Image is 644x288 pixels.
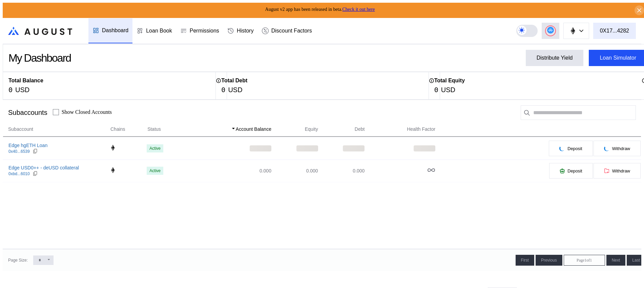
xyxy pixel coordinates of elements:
a: History [223,18,258,43]
div: USD [441,86,455,94]
div: Page Size: [8,258,28,263]
div: Active [149,146,161,151]
span: Deposit [567,168,582,173]
td: 0.000 [272,160,318,182]
div: Edge hgETH Loan [8,142,47,148]
img: chain logo [569,27,577,35]
div: 0 [434,86,438,94]
button: Distribute Yield [526,50,584,66]
div: 0x40...6539 [8,149,30,154]
div: Discount Factors [271,28,312,34]
div: Loan Simulator [600,55,636,61]
span: Status [147,126,161,133]
span: August v2 app has been released in beta. [265,7,375,12]
button: First [516,255,534,266]
div: USD [15,86,29,94]
div: Subaccounts [8,109,47,117]
span: Page 1 of 1 [577,258,592,263]
button: pendingWithdraw [593,140,641,157]
span: Withdraw [612,146,630,151]
div: Edge USD0++ - deUSD collateral [8,165,79,171]
div: 0 [8,86,13,94]
img: pending [604,146,609,151]
img: pending [559,146,565,151]
button: chain logo [563,23,589,39]
div: 0 [221,86,225,94]
span: Next [612,258,620,263]
div: 0X17...4282 [600,28,629,34]
div: USD [228,86,242,94]
button: Deposit [549,163,593,179]
div: 0xbd...6010 [8,171,30,176]
span: Account Balance [236,126,271,133]
label: Show Closed Accounts [62,109,112,115]
div: History [237,28,254,34]
span: Deposit [567,146,582,151]
h2: Total Debt [221,78,247,84]
div: Permissions [190,28,219,34]
span: Previous [541,258,557,263]
button: Next [606,255,626,266]
img: chain logo [110,145,116,151]
a: Dashboard [88,18,132,43]
td: 0.000 [318,160,365,182]
button: pendingDeposit [548,140,593,157]
div: Active [149,168,161,173]
span: Debt [355,126,365,133]
button: Previous [536,255,562,266]
a: Loan Book [132,18,176,43]
span: Last [632,258,640,263]
img: chain logo [110,167,116,173]
td: 0.000 [186,160,272,182]
a: Permissions [176,18,223,43]
span: Equity [305,126,318,133]
span: Chains [110,126,125,133]
a: Discount Factors [258,18,316,43]
span: Withdraw [612,168,630,173]
span: First [521,258,529,263]
h2: Total Equity [434,78,465,84]
button: 0X17...4282 [593,23,636,39]
div: Distribute Yield [537,55,573,61]
a: Check it out here [342,7,375,12]
div: Dashboard [102,27,128,34]
h2: Total Balance [8,78,43,84]
div: My Dashboard [8,52,71,64]
span: Subaccount [8,126,33,133]
div: Loan Book [146,28,172,34]
button: Withdraw [593,163,641,179]
span: Health Factor [407,126,435,133]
